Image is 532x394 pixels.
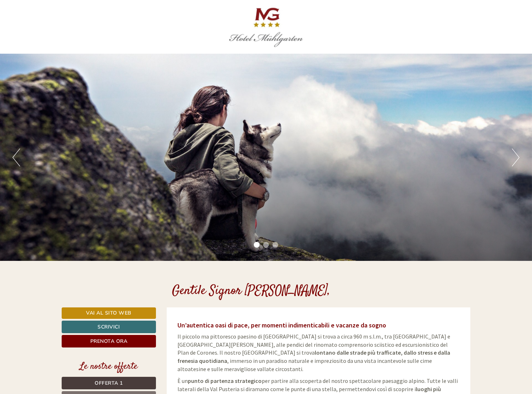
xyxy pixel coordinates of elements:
[512,149,519,166] button: Next
[62,307,156,319] a: Vai al sito web
[62,335,156,347] a: Prenota ora
[188,377,262,384] strong: punto di partenza strategico
[172,284,330,298] h1: Gentile Signor [PERSON_NAME],
[62,321,156,333] a: Scrivici
[95,380,123,386] span: Offerta 1
[177,321,386,329] span: Un’autentica oasi di pace, per momenti indimenticabili e vacanze da sogno
[13,149,20,166] button: Previous
[177,333,450,373] span: Il piccolo ma pittoresco paesino di [GEOGRAPHIC_DATA] si trova a circa 960 m s.l.m., tra [GEOGRAP...
[62,360,156,373] div: Le nostre offerte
